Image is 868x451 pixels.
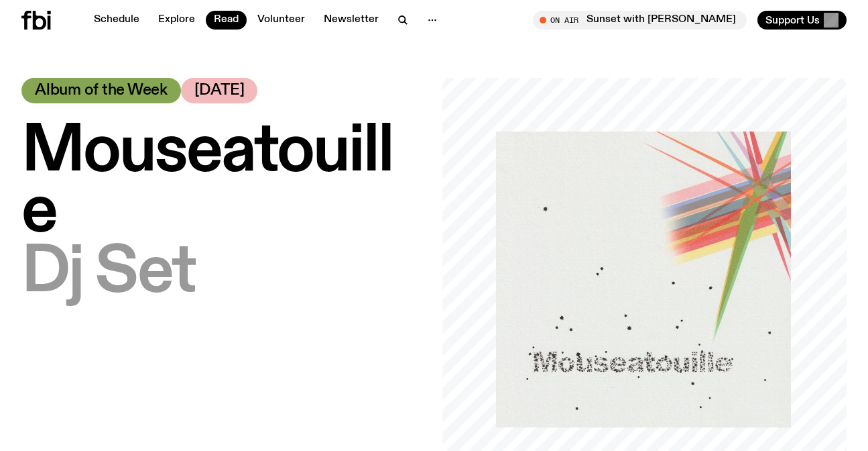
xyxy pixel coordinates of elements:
[249,11,313,30] a: Volunteer
[21,240,195,307] span: Dj Set
[533,11,747,30] button: On AirSunset with [PERSON_NAME]
[150,11,203,30] a: Explore
[86,11,147,30] a: Schedule
[206,11,247,30] a: Read
[496,132,791,427] img: DJ Set feels like your parents' old shag carpet and sticky leather couches in the summer, and tas...
[35,83,168,98] span: Album of the Week
[316,11,387,30] a: Newsletter
[757,11,847,30] button: Support Us
[194,83,245,98] span: [DATE]
[21,119,393,246] span: Mouseatouille
[765,14,820,26] span: Support Us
